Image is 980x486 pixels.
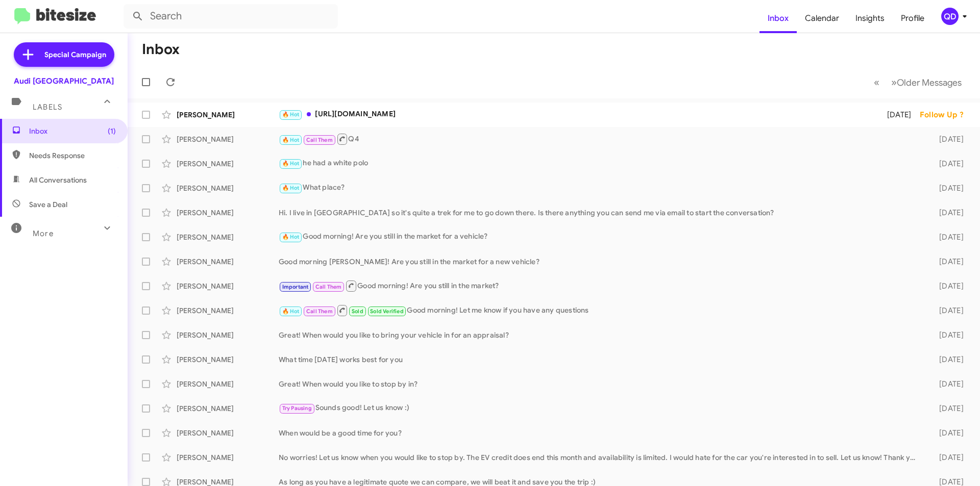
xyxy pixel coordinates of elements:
span: Call Them [306,137,333,143]
div: Good morning! Are you still in the market for a vehicle? [279,231,923,243]
div: [DATE] [923,379,972,389]
span: 🔥 Hot [282,137,300,143]
span: (1) [108,126,116,136]
span: 🔥 Hot [282,160,300,167]
div: [PERSON_NAME] [177,403,279,414]
span: » [891,76,897,89]
div: [DATE] [923,428,972,438]
div: [PERSON_NAME] [177,281,279,291]
span: Call Them [306,308,333,315]
div: [DATE] [923,232,972,242]
div: [PERSON_NAME] [177,208,279,218]
h1: Inbox [142,41,180,58]
div: [PERSON_NAME] [177,354,279,365]
span: More [33,229,54,238]
span: Labels [33,103,62,112]
div: Good morning [PERSON_NAME]! Are you still in the market for a new vehicle? [279,257,923,267]
div: [DATE] [923,452,972,463]
button: Previous [868,72,886,93]
div: Great! When would you like to stop by in? [279,379,923,389]
span: All Conversations [29,175,87,185]
div: [DATE] [923,330,972,340]
button: Next [885,72,968,93]
div: [DATE] [923,208,972,218]
div: Sounds good! Let us know :) [279,402,923,414]
span: « [874,76,879,89]
div: [DATE] [923,305,972,316]
div: [PERSON_NAME] [177,452,279,463]
div: [DATE] [923,257,972,267]
span: 🔥 Hot [282,308,300,315]
div: [PERSON_NAME] [177,257,279,267]
a: Calendar [797,4,847,33]
div: [PERSON_NAME] [177,134,279,144]
div: QD [941,8,959,25]
div: When would be a good time for you? [279,428,923,438]
div: Good morning! Are you still in the market? [279,279,923,292]
div: [PERSON_NAME] [177,428,279,438]
div: [PERSON_NAME] [177,159,279,169]
div: Audi [GEOGRAPHIC_DATA] [14,76,114,86]
div: [DATE] [923,134,972,144]
span: Try Pausing [282,405,312,412]
div: [DATE] [923,183,972,193]
div: [DATE] [923,403,972,414]
span: Older Messages [897,77,962,88]
div: [DATE] [923,159,972,169]
span: Save a Deal [29,199,67,210]
div: [PERSON_NAME] [177,232,279,242]
span: 🔥 Hot [282,111,300,118]
a: Insights [847,4,893,33]
div: [PERSON_NAME] [177,183,279,193]
div: Follow Up ? [920,110,972,120]
a: Special Campaign [14,42,114,67]
span: Call Them [315,284,342,290]
div: he had a white polo [279,158,923,169]
div: [DATE] [874,110,920,120]
span: Sold Verified [370,308,404,315]
div: [URL][DOMAIN_NAME] [279,109,874,120]
div: Hi. I live in [GEOGRAPHIC_DATA] so it's quite a trek for me to go down there. Is there anything y... [279,208,923,218]
span: Sold [352,308,363,315]
div: [DATE] [923,354,972,365]
a: Inbox [759,4,797,33]
span: Special Campaign [44,49,106,60]
div: [PERSON_NAME] [177,110,279,120]
div: [PERSON_NAME] [177,379,279,389]
span: Inbox [29,126,116,136]
div: [DATE] [923,281,972,291]
nav: Page navigation example [868,72,968,93]
div: What place? [279,182,923,194]
div: Good morning! Let me know if you have any questions [279,304,923,317]
div: [PERSON_NAME] [177,330,279,340]
span: 🔥 Hot [282,234,300,240]
button: QD [933,8,969,25]
input: Search [124,4,338,29]
span: Needs Response [29,150,116,161]
span: Important [282,284,309,290]
a: Profile [893,4,933,33]
div: Great! When would you like to bring your vehicle in for an appraisal? [279,330,923,340]
span: 🔥 Hot [282,185,300,191]
div: Q4 [279,133,923,145]
div: No worries! Let us know when you would like to stop by. The EV credit does end this month and ava... [279,452,923,463]
div: What time [DATE] works best for you [279,354,923,365]
div: [PERSON_NAME] [177,305,279,316]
